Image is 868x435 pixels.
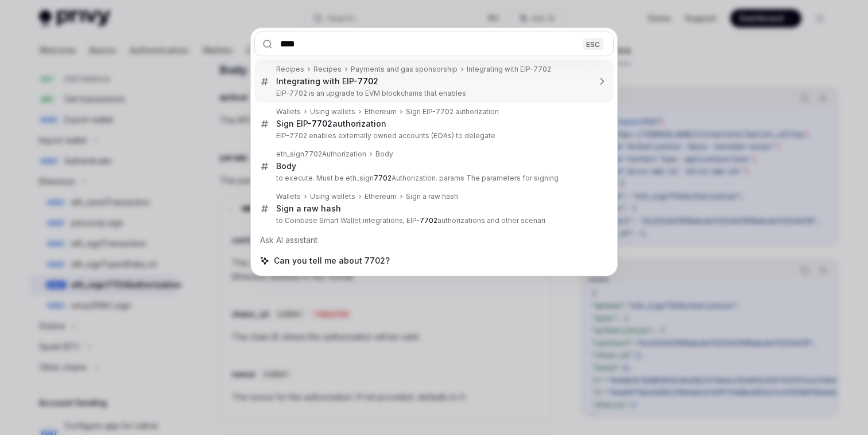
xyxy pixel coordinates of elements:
[276,150,366,159] div: eth_sign7702Authorization
[312,119,332,128] b: 7702
[583,38,603,50] div: ESC
[276,76,378,87] div: Integrating with EIP-
[351,65,458,74] div: Payments and gas sponsorship
[310,107,355,116] div: Using wallets
[420,216,437,225] b: 7702
[467,65,551,74] div: Integrating with EIP-7702
[276,203,341,214] div: Sign a raw hash
[276,119,386,129] div: Sign EIP- authorization
[274,255,390,267] span: Can you tell me about 7702?
[276,107,301,116] div: Wallets
[276,65,304,74] div: Recipes
[276,216,590,225] p: to Coinbase Smart Wallet integrations, EIP- authorizations and other scenari
[406,107,499,116] div: Sign EIP-7702 authorization
[310,192,355,201] div: Using wallets
[375,150,393,159] div: Body
[406,192,458,201] div: Sign a raw hash
[358,76,378,86] b: 7702
[276,161,296,171] div: Body
[365,107,397,116] div: Ethereum
[313,65,342,74] div: Recipes
[254,230,614,250] div: Ask AI assistant
[365,192,397,201] div: Ethereum
[374,174,392,182] b: 7702
[276,174,590,183] p: to execute. Must be eth_sign Authorization. params The parameters for signing
[276,192,301,201] div: Wallets
[276,131,590,140] p: EIP-7702 enables externally owned accounts (EOAs) to delegate
[276,89,590,98] p: EIP-7702 is an upgrade to EVM blockchains that enables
